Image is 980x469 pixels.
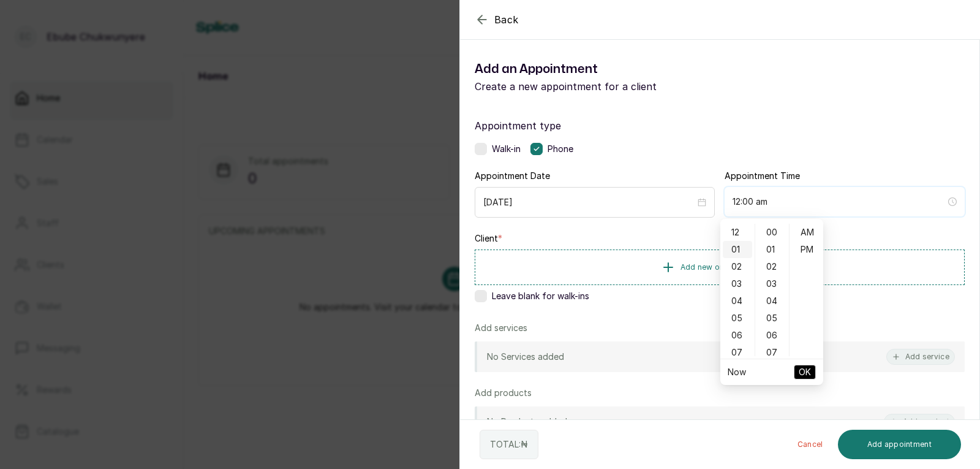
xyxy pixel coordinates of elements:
div: 01 [758,241,787,258]
button: Back [475,12,519,27]
p: Add services [475,322,527,334]
div: 03 [758,275,787,292]
div: 04 [723,292,752,310]
button: OK [794,365,816,379]
p: No Services added [487,351,564,363]
button: Add service [886,349,955,365]
div: 02 [758,258,787,275]
input: Select date [483,196,695,209]
button: Add new or select existing [475,250,965,285]
div: 07 [723,344,752,361]
button: Add product [884,414,955,430]
p: Create a new appointment for a client [475,79,720,94]
button: Cancel [788,430,833,459]
span: Leave blank for walk-ins [492,290,589,302]
span: Back [494,12,519,27]
div: 04 [758,292,787,310]
div: PM [792,241,821,258]
p: No Products added [487,416,567,428]
div: 07 [758,344,787,361]
label: Appointment type [475,118,965,133]
div: 05 [758,310,787,327]
div: 06 [723,327,752,344]
div: AM [792,224,821,241]
div: 03 [723,275,752,292]
div: 05 [723,310,752,327]
span: Phone [548,143,573,155]
div: 12 [723,224,752,241]
span: Walk-in [492,143,521,155]
p: TOTAL: ₦ [490,438,528,451]
label: Appointment Time [725,170,800,182]
button: Add appointment [838,430,962,459]
a: Now [728,367,746,377]
div: 01 [723,241,752,258]
label: Appointment Date [475,170,550,182]
div: 02 [723,258,752,275]
span: Add new or select existing [680,262,779,272]
div: 06 [758,327,787,344]
input: Select time [733,195,946,208]
p: Add products [475,387,532,399]
div: 00 [758,224,787,241]
label: Client [475,232,502,245]
h1: Add an Appointment [475,59,720,79]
